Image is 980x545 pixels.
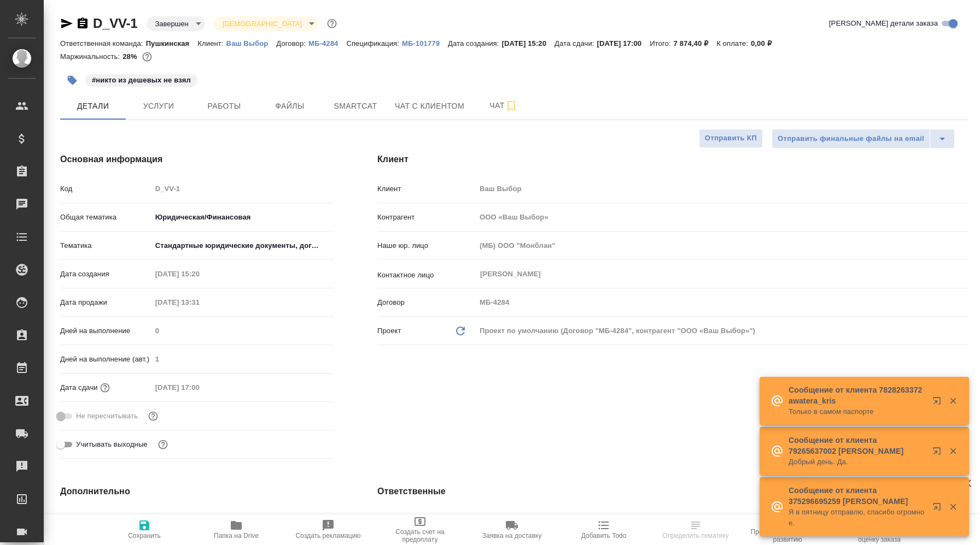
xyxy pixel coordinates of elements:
[214,16,318,31] div: Завершен
[448,39,501,48] p: Дата создания:
[198,99,250,113] span: Работы
[377,270,476,281] p: Контактное лицо
[789,406,925,417] p: Только в самом паспорте
[329,99,382,113] span: Smartcat
[789,507,925,529] p: Я в пятницу отправлю, спасибо огромное.
[226,38,277,48] a: Ваш Выбор
[751,39,780,48] p: 0,00 ₽
[151,266,247,282] input: Пустое поле
[276,39,308,48] p: Договор:
[742,514,833,545] button: Призвать менеджера по развитию
[60,183,151,194] p: Код
[147,16,205,31] div: Завершен
[60,354,151,365] p: Дней на выполнение (авт.)
[597,39,650,48] p: [DATE] 17:00
[377,297,476,308] p: Договор
[716,39,751,48] p: К оплате:
[374,514,466,545] button: Создать счет на предоплату
[377,325,401,336] p: Проект
[122,52,139,61] p: 28%
[151,380,247,395] input: Пустое поле
[942,446,964,456] button: Закрыть
[60,325,151,336] p: Дней на выполнение
[395,99,464,113] span: Чат с клиентом
[308,39,346,48] p: МБ-4284
[152,19,192,28] button: Завершен
[789,435,925,457] p: Сообщение от клиента 79265637002 [PERSON_NAME]
[778,133,924,145] span: Отправить финальные файлы на email
[674,39,717,48] p: 7 874,40 ₽
[377,240,476,251] p: Наше юр. лицо
[476,322,968,340] div: Проект по умолчанию (Договор "МБ-4284", контрагент "ООО «Ваш Выбор»")
[146,39,198,48] p: Пушкинская
[156,437,170,452] button: Выбери, если сб и вс нужно считать рабочими днями для выполнения заказа.
[466,514,558,545] button: Заявка на доставку
[581,532,626,540] span: Добавить Todo
[146,409,160,423] button: Включи, если не хочешь, чтобы указанная дата сдачи изменилась после переставления заказа в 'Подтв...
[60,68,84,92] button: Добавить тэг
[501,39,555,48] p: [DATE] 15:20
[308,38,346,48] a: МБ-4284
[789,457,925,467] p: Добрый день. Да.
[476,294,968,310] input: Пустое поле
[377,485,968,498] h4: Ответственные
[789,485,925,507] p: Сообщение от клиента 375296695259 [PERSON_NAME]
[60,17,73,30] button: Скопировать ссылку для ЯМессенджера
[140,50,154,64] button: 4704.66 RUB;
[476,181,968,197] input: Пустое поле
[60,240,151,251] p: Тематика
[60,212,151,223] p: Общая тематика
[377,153,968,166] h4: Клиент
[282,514,374,545] button: Создать рекламацию
[479,508,505,535] button: Добавить менеджера
[190,514,282,545] button: Папка на Drive
[476,238,968,253] input: Пустое поле
[650,514,742,545] button: Определить тематику
[555,39,597,48] p: Дата сдачи:
[789,384,925,406] p: Сообщение от клиента 7828263372 awatera_kris
[477,99,530,112] span: Чат
[829,18,938,29] span: [PERSON_NAME] детали заказа
[60,52,122,61] p: Маржинальность:
[381,528,459,543] span: Создать счет на предоплату
[60,153,334,166] h4: Основная информация
[662,532,728,540] span: Определить тематику
[98,514,190,545] button: Сохранить
[558,514,650,545] button: Добавить Todo
[505,99,518,112] svg: Подписаться
[296,532,361,540] span: Создать рекламацию
[926,390,952,416] button: Открыть в новой вкладке
[650,39,673,48] p: Итого:
[214,532,259,540] span: Папка на Drive
[76,439,148,450] span: Учитывать выходные
[151,323,334,339] input: Пустое поле
[482,532,541,540] span: Заявка на доставку
[60,382,98,393] p: Дата сдачи
[926,440,952,466] button: Открыть в новой вкладке
[84,75,199,84] span: никто из дешевых не взял
[98,381,112,395] button: Если добавить услуги и заполнить их объемом, то дата рассчитается автоматически
[151,351,334,367] input: Пустое поле
[151,208,334,227] div: Юридическая/Финансовая
[402,38,448,48] a: МБ-101779
[60,39,146,48] p: Ответственная команда:
[151,294,247,310] input: Пустое поле
[67,99,119,113] span: Детали
[699,129,763,148] button: Отправить КП
[942,502,964,512] button: Закрыть
[151,513,334,529] input: Пустое поле
[226,39,277,48] p: Ваш Выбор
[60,269,151,280] p: Дата создания
[705,132,757,145] span: Отправить КП
[76,411,138,422] span: Не пересчитывать
[772,129,955,149] div: split button
[772,129,930,149] button: Отправить финальные файлы на email
[748,528,827,543] span: Призвать менеджера по развитию
[60,297,151,308] p: Дата продажи
[476,209,968,225] input: Пустое поле
[926,496,952,522] button: Открыть в новой вкладке
[377,212,476,223] p: Контрагент
[76,17,89,30] button: Скопировать ссылку
[325,16,339,31] button: Доп статусы указывают на важность/срочность заказа
[402,39,448,48] p: МБ-101779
